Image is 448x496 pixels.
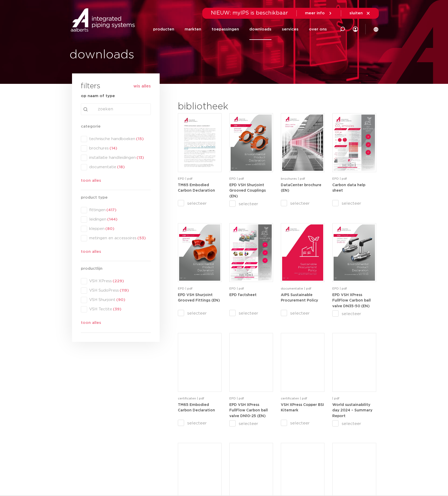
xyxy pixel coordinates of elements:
h2: bibliotheek [178,101,270,113]
a: TM65 Embodied Carbon Declaration [178,183,215,193]
label: selecteer [332,420,376,427]
span: EPD | pdf [178,287,192,290]
h1: downloads [69,47,222,63]
img: VSH-XPress-Carbon-BallValveDN35-50_A4EPD_5011435-_2024_1.0_EN-pdf.jpg [334,224,375,281]
label: selecteer [281,420,324,426]
img: VSH-Shurjoint-Grooved-Fittings_A4EPD_5011523_EN-pdf.jpg [179,224,220,281]
span: certificaten | pdf [281,397,307,400]
img: VSH-XPress-Carbon-BallValveDN10-25_A4EPD_5011424-_2024_1.0_EN-pdf.jpg [231,334,272,391]
span: meer info [305,11,325,15]
strong: VSH XPress Copper BSI Kitemark [281,403,324,412]
a: EPD VSH Shurjoint Grooved Fittings (EN) [178,293,220,303]
a: DataCenter brochure (EN) [281,183,321,193]
a: TM65 Embodied Carbon Declaration [178,403,215,412]
a: Carbon data help sheet [332,183,365,193]
label: selecteer [229,420,273,427]
span: documentatie | pdf [281,287,311,290]
a: services [282,19,298,40]
strong: World sustainability day 2024 – Summary Report [332,403,372,418]
img: TM65-Embodied-Carbon-Declaration-1-pdf.jpg [179,334,220,391]
a: producten [153,19,174,40]
span: sluiten [349,11,363,15]
strong: EPD VSH XPress FullFlow Carbon ball valve DN10-25 (EN) [229,403,268,418]
nav: Menu [153,19,327,40]
div: my IPS [353,19,358,40]
a: EPD VSH XPress FullFlow Carbon ball valve DN10-25 (EN) [229,403,268,418]
strong: EPD VSH Shurjoint Grooved Fittings (EN) [178,293,220,303]
label: selecteer [281,200,324,206]
img: XPress_Koper_BSI_KM789225-1-pdf.jpg [282,334,323,391]
strong: op naam of type [81,94,115,98]
span: EPD | pdf [229,287,244,290]
a: markten [185,19,201,40]
a: toepassingen [212,19,239,40]
img: Aips-EPD-A4Factsheet_NL-pdf.jpg [231,224,272,281]
label: selecteer [332,200,376,206]
img: DataCenter_A4Brochure-5011610-2025_1.0_Pegler-UK-pdf.jpg [282,115,323,171]
label: selecteer [178,420,222,426]
label: selecteer [178,310,222,316]
span: certificaten | pdf [178,397,204,400]
strong: AIPS Sustainable Procurement Policy [281,293,318,303]
a: World sustainability day 2024 – Summary Report [332,403,372,418]
a: meer info [305,11,333,16]
a: EPD VSH XPress FullFlow Carbon ball valve DN35-50 (EN) [332,293,371,308]
label: selecteer [281,310,324,316]
label: selecteer [178,200,222,206]
label: selecteer [229,310,273,316]
span: EPD | pdf [178,177,192,180]
a: sluiten [349,11,371,16]
span: EPD | pdf [229,177,244,180]
h3: filters [81,80,100,93]
a: over ons [309,19,327,40]
img: NL-Carbon-data-help-sheet-pdf.jpg [334,115,375,171]
a: EPD VSH Shurjoint Grooved Couplings (EN) [229,183,266,198]
span: EPD | pdf [332,177,347,180]
span: brochures | pdf [281,177,305,180]
img: Aips_A4Sustainable-Procurement-Policy_5011446_EN-pdf.jpg [282,224,323,281]
span: | pdf [332,397,339,400]
a: EPD factsheet [229,293,257,297]
span: EPD | pdf [229,397,244,400]
label: selecteer [332,311,376,317]
label: selecteer [229,201,273,207]
img: WSD2024-Summary-Report-pdf.jpg [334,334,375,391]
span: NIEUW: myIPS is beschikbaar [211,10,288,16]
a: AIPS Sustainable Procurement Policy [281,293,318,303]
img: VSH-Shurjoint-Grooved-Couplings_A4EPD_5011512_EN-pdf.jpg [231,115,272,171]
a: downloads [249,19,271,40]
strong: TM65 Embodied Carbon Declaration [178,403,215,412]
img: TM65-Embodied-Carbon-Declaration-pdf.jpg [179,115,220,171]
span: EPD | pdf [332,287,347,290]
a: VSH XPress Copper BSI Kitemark [281,403,324,412]
strong: EPD factsheet [229,293,257,297]
strong: EPD VSH XPress FullFlow Carbon ball valve DN35-50 (EN) [332,293,371,308]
